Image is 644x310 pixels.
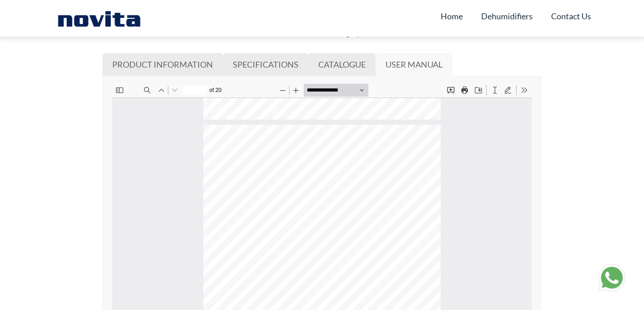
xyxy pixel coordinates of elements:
[331,29,407,37] span: Category:
[223,53,308,76] a: SPECIFICATIONS
[551,7,591,25] a: Contact Us
[103,53,223,76] a: PRODUCT INFORMATION
[481,7,533,25] a: Dehumidifiers
[53,9,145,28] img: Novita
[309,53,375,76] a: CATALOGUE
[376,53,452,76] a: USER MANUAL
[441,7,463,25] a: Home
[362,29,407,37] a: Dehumidifiers
[112,59,213,69] span: PRODUCT INFORMATION
[318,59,366,69] span: CATALOGUE
[233,59,299,69] span: SPECIFICATIONS
[385,59,443,69] span: USER MANUAL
